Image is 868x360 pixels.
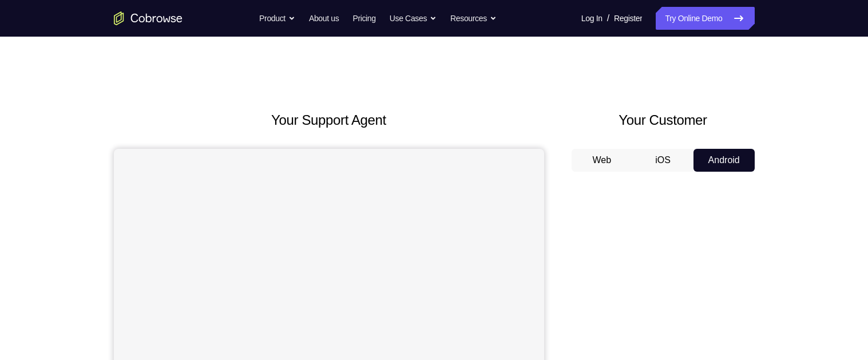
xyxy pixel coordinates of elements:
[572,110,755,130] h2: Your Customer
[614,7,642,30] a: Register
[450,7,497,30] button: Resources
[259,7,295,30] button: Product
[309,7,339,30] a: About us
[114,110,544,130] h2: Your Support Agent
[352,7,375,30] a: Pricing
[632,149,693,172] button: iOS
[607,11,609,25] span: /
[656,7,754,30] a: Try Online Demo
[572,149,633,172] button: Web
[581,7,603,30] a: Log In
[693,149,755,172] button: Android
[114,11,183,25] a: Go to the home page
[390,7,437,30] button: Use Cases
